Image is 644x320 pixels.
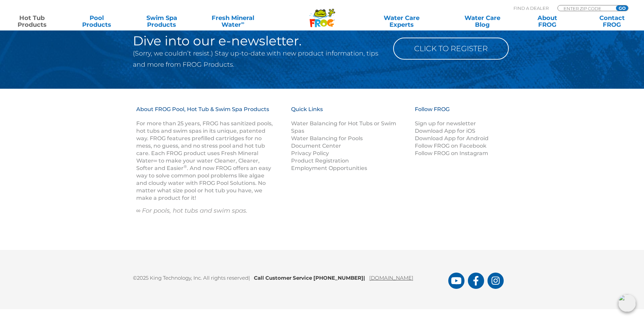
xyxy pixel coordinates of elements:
[201,15,264,28] a: Fresh MineralWater∞
[248,275,250,281] span: |
[291,165,367,171] a: Employment Opportunities
[487,273,504,289] a: FROG Products Instagram Page
[415,128,475,134] a: Download App for iOS
[291,106,407,120] h3: Quick Links
[136,106,274,120] h3: About FROG Pool, Hot Tub & Swim Spa Products
[563,5,609,11] input: Zip Code Form
[522,15,572,28] a: AboutFROG
[361,15,443,28] a: Water CareExperts
[72,15,122,28] a: PoolProducts
[254,275,369,281] b: Call Customer Service [PHONE_NUMBER]
[133,48,383,70] p: (Sorry, we couldn’t resist.) Stay up-to-date with new product information, tips and more from FRO...
[369,275,413,281] a: [DOMAIN_NAME]
[136,207,248,214] em: ∞ For pools, hot tubs and swim spas.
[137,15,187,28] a: Swim SpaProducts
[7,15,57,28] a: Hot TubProducts
[291,157,349,164] a: Product Registration
[291,143,341,149] a: Document Center
[415,150,488,156] a: Follow FROG on Instagram
[415,135,488,142] a: Download App for Android
[133,270,448,282] p: ©2025 King Technology, Inc. All rights reserved
[136,120,274,202] p: For more than 25 years, FROG has sanitized pools, hot tubs and swim spas in its unique, patented ...
[587,15,637,28] a: ContactFROG
[291,120,396,134] a: Water Balancing for Hot Tubs or Swim Spas
[133,34,383,48] h2: Dive into our e-newsletter.
[291,150,329,156] a: Privacy Policy
[415,143,486,149] a: Follow FROG on Facebook
[241,20,244,25] sup: ∞
[415,106,499,120] h3: Follow FROG
[448,273,464,289] a: FROG Products You Tube Page
[468,273,484,289] a: FROG Products Facebook Page
[363,275,365,281] span: |
[415,120,476,127] a: Sign up for newsletter
[184,164,187,169] sup: ®
[291,135,363,142] a: Water Balancing for Pools
[514,5,549,11] p: Find A Dealer
[457,15,507,28] a: Water CareBlog
[393,38,509,60] a: Click to Register
[616,5,628,11] input: GO
[618,294,636,312] img: openIcon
